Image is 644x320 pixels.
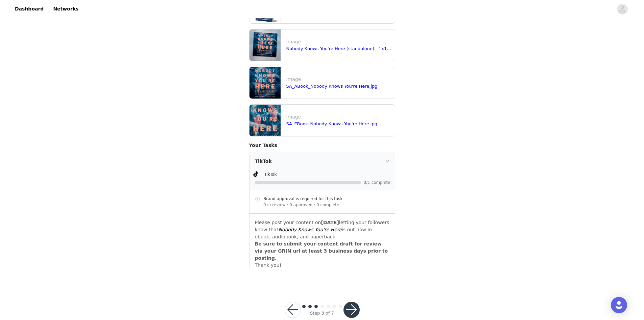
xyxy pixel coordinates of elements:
div: Open Intercom Messenger [611,297,627,313]
div: Step 3 of 7 [310,310,334,317]
p: Thank you! [255,262,389,269]
a: Dashboard [11,1,48,17]
a: Nobody Knows You're Here [278,227,342,232]
p: Please post your content on letting your followers know that is out now in ebook, audiobook, and ... [255,219,389,240]
p: Image [286,76,392,83]
a: Nobody Knows You're Here (standalone) - 1x1 Blank.jpg [286,46,409,51]
div: 0 in review · 0 approved · 0 complete [263,202,389,208]
p: Image [286,113,392,121]
strong: Be sure to submit your content draft for review via your GRIN url at least 3 business days prior ... [255,241,388,261]
img: file [249,105,281,136]
p: Image [286,38,392,45]
span: TikTok [264,172,277,177]
div: icon: rightTikTok [249,152,395,170]
h4: Your Tasks [249,142,395,149]
span: 0/1 complete [364,180,391,185]
img: file [249,29,281,61]
strong: [DATE] [321,220,339,225]
div: Brand approval is required for this task [263,196,389,202]
img: file [249,67,281,99]
a: SA_EBook_Nobody Knows You're Here.jpg [286,121,377,126]
div: avatar [619,4,625,15]
i: icon: right [385,159,389,163]
a: SA_ABook_Nobody Knows You're Here.jpg [286,84,378,89]
a: Networks [49,1,82,17]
